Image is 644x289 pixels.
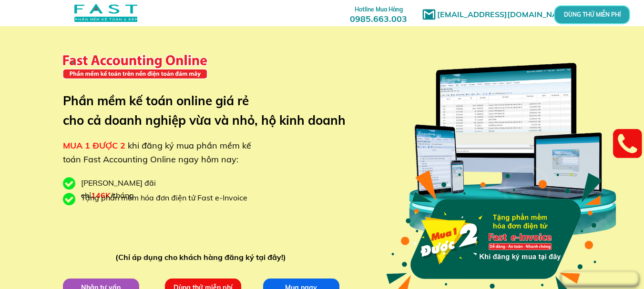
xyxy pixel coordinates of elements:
span: 146K [91,190,111,200]
div: (Chỉ áp dụng cho khách hàng đăng ký tại đây!) [115,251,290,264]
span: khi đăng ký mua phần mềm kế toán Fast Accounting Online ngay hôm nay: [63,140,251,165]
h1: [EMAIL_ADDRESS][DOMAIN_NAME] [437,9,578,21]
h3: 0985.663.003 [339,3,418,24]
div: Tặng phần mềm hóa đơn điện tử Fast e-Invoice [81,192,255,204]
span: MUA 1 ĐƯỢC 2 [63,140,125,151]
span: Hotline Mua Hàng [355,6,403,13]
h3: Phần mềm kế toán online giá rẻ cho cả doanh nghiệp vừa và nhỏ, hộ kinh doanh [63,91,360,130]
div: [PERSON_NAME] đãi chỉ /tháng [81,177,205,201]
